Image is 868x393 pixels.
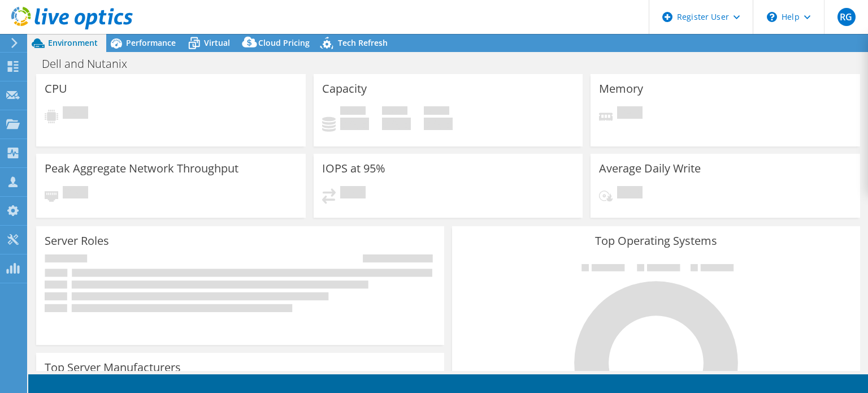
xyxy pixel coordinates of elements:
h3: Capacity [322,83,367,95]
h3: IOPS at 95% [322,162,385,175]
h3: Top Server Manufacturers [45,361,181,374]
span: Pending [617,186,643,201]
h3: Peak Aggregate Network Throughput [45,162,238,175]
span: Free [382,106,407,118]
span: Virtual [204,37,230,48]
h1: Dell and Nutanix [37,58,145,70]
h3: Server Roles [45,235,109,247]
h3: CPU [45,83,67,95]
h4: 0 GiB [382,118,411,130]
span: Pending [63,186,88,201]
h3: Average Daily Write [599,162,701,175]
h4: 0 GiB [424,118,453,130]
span: Total [424,106,449,118]
span: Pending [63,106,88,122]
span: RG [837,8,856,26]
span: Environment [48,37,98,48]
h3: Top Operating Systems [461,235,852,247]
span: Pending [340,186,366,201]
h4: 0 GiB [340,118,369,130]
span: Performance [126,37,176,48]
span: Cloud Pricing [258,37,310,48]
h3: Memory [599,83,643,95]
svg: \n [767,12,777,22]
span: Used [340,106,366,118]
span: Pending [617,106,643,122]
span: Tech Refresh [338,37,388,48]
